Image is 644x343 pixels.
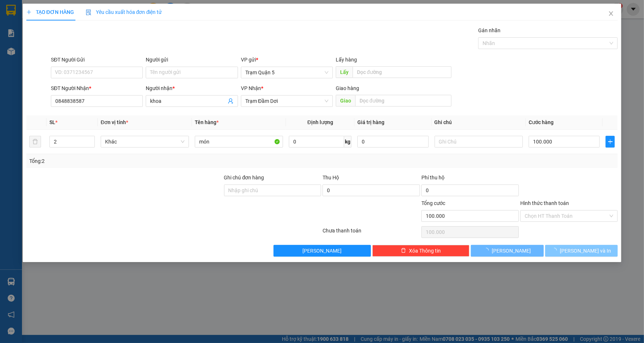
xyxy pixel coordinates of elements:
span: VP Nhận [241,85,261,91]
span: loading [484,248,492,253]
span: plus [26,10,31,15]
span: CC : [46,49,57,57]
th: Ghi chú [432,115,526,130]
span: [PERSON_NAME] [492,247,531,255]
span: Khác [105,136,185,147]
label: Ghi chú đơn hàng [224,175,264,180]
span: Trạm Đầm Dơi [245,96,328,107]
div: Tổng: 2 [29,157,249,165]
div: SĐT Người Nhận [51,84,143,92]
span: Trạm Quận 5 [245,67,328,78]
input: 0 [357,136,428,148]
span: Định lượng [308,119,333,125]
button: Close [601,4,621,24]
span: kg [344,136,351,148]
span: Lấy [336,66,353,78]
span: close [608,11,614,16]
button: [PERSON_NAME] và In [545,245,618,257]
span: SL [49,119,55,125]
span: Giao hàng [336,85,359,91]
span: Cước hàng [529,119,554,125]
input: Dọc đường [353,66,451,78]
div: [PERSON_NAME] [48,24,107,33]
span: Tên hàng [195,119,219,125]
span: plus [606,139,614,145]
div: Trạm Quận 5 [6,6,42,24]
label: Gán nhãn [478,27,500,33]
div: Chưa thanh toán [322,227,421,239]
span: Giao [336,95,355,107]
div: VP gửi [241,56,333,64]
span: loading [552,248,560,253]
div: Người gửi [146,56,238,64]
input: Ghi Chú [435,136,523,148]
div: 60.000 [46,47,108,57]
span: Giá trị hàng [357,119,384,125]
input: Ghi chú đơn hàng [224,184,321,196]
button: deleteXóa Thông tin [372,245,470,257]
span: Tổng cước [421,200,445,206]
span: delete [401,248,406,254]
input: Dọc đường [355,95,451,107]
div: Trạm Cái Đôi Vàm [48,6,107,24]
label: Hình thức thanh toán [520,200,569,206]
img: icon [86,10,92,15]
button: delete [29,136,41,148]
button: [PERSON_NAME] [273,245,371,257]
span: Nhận: [48,7,65,15]
input: VD: Bàn, Ghế [195,136,283,148]
span: Xóa Thông tin [409,247,441,255]
span: Yêu cầu xuất hóa đơn điện tử [86,9,162,15]
span: Thu Hộ [323,175,339,180]
button: [PERSON_NAME] [471,245,543,257]
span: [PERSON_NAME] [302,247,342,255]
button: plus [606,136,615,148]
span: Đơn vị tính [101,119,128,125]
span: Gửi: [6,7,18,15]
div: Phí thu hộ [421,174,519,184]
div: SĐT Người Gửi [51,56,143,64]
span: user-add [228,98,234,104]
span: [PERSON_NAME] và In [560,247,611,255]
div: 0908994289 [48,33,107,43]
span: TẠO ĐƠN HÀNG [26,9,74,15]
span: Lấy hàng [336,57,357,63]
div: Người nhận [146,84,238,92]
